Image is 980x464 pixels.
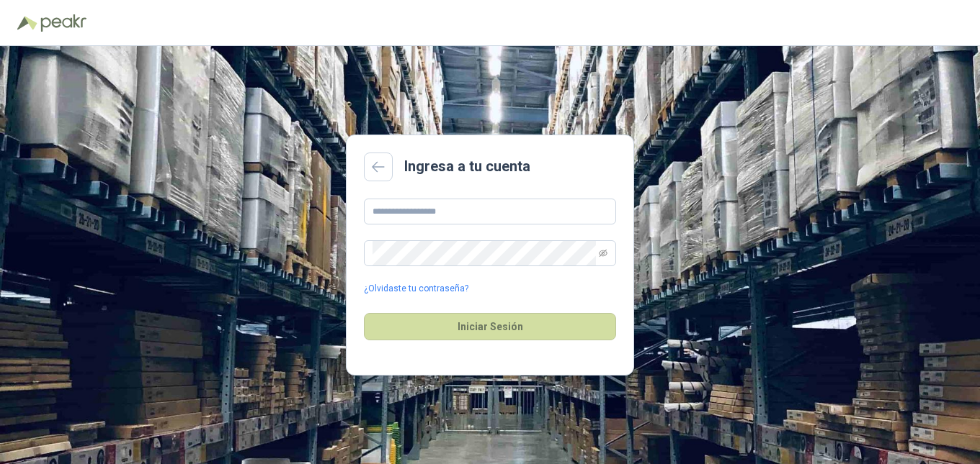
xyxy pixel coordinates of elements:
h2: Ingresa a tu cuenta [404,155,530,178]
img: Logo [17,16,37,30]
img: Peakr [40,14,86,32]
span: eye-invisible [599,249,607,258]
a: ¿Olvidaste tu contraseña? [364,282,468,296]
button: Iniciar Sesión [364,313,616,340]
